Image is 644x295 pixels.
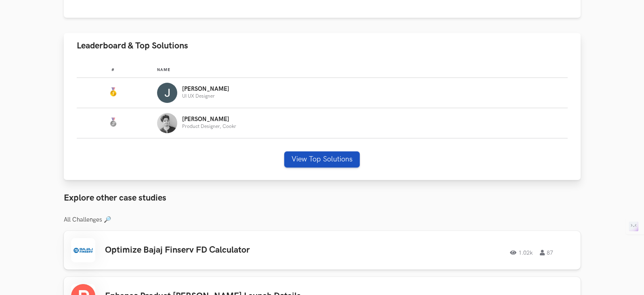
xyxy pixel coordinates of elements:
div: Leaderboard & Top Solutions [64,59,581,180]
h3: All Challenges 🔎 [64,216,581,224]
span: Name [157,67,170,72]
span: 87 [540,250,553,255]
span: # [111,67,115,72]
button: View Top Solutions [284,151,360,167]
table: Leaderboard [77,61,568,138]
img: Gold Medal [108,87,118,97]
p: Product Designer, Cookr [182,124,236,129]
p: [PERSON_NAME] [182,86,229,92]
a: Optimize Bajaj Finserv FD Calculator1.02k87 [64,231,581,270]
p: [PERSON_NAME] [182,116,236,123]
span: Leaderboard & Top Solutions [77,40,188,51]
h3: Optimize Bajaj Finserv FD Calculator [105,245,334,255]
span: 1.02k [510,250,533,255]
img: Profile photo [157,113,177,133]
img: Silver Medal [108,117,118,127]
p: UI UX Designer [182,94,229,99]
h3: Explore other case studies [64,193,581,203]
img: Profile photo [157,83,177,103]
button: Leaderboard & Top Solutions [64,33,581,59]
